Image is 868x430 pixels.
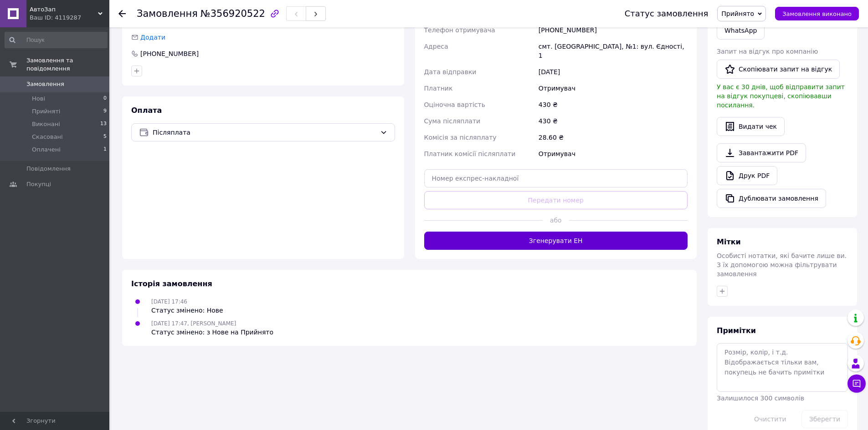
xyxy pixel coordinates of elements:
[543,216,569,225] span: або
[140,34,165,41] span: Додати
[537,38,689,64] div: смт. [GEOGRAPHIC_DATA], №1: вул. Єдності, 1
[151,298,187,305] span: [DATE] 17:46
[717,48,818,55] span: Запит на відгук про компанію
[424,85,453,92] span: Платник
[717,60,840,79] button: Скопіювати запит на відгук
[537,129,689,146] div: 28.60 ₴
[721,10,754,17] span: Прийнято
[717,395,804,402] span: Залишилося 300 символів
[424,26,495,34] span: Телефон отримувача
[32,133,63,141] span: Скасовані
[717,83,845,109] span: У вас є 30 днів, щоб відправити запит на відгук покупцеві, скопіювавши посилання.
[32,146,61,154] span: Оплачені
[424,43,448,50] span: Адреса
[5,32,108,48] input: Пошук
[100,120,107,128] span: 13
[139,49,200,58] div: [PHONE_NUMBER]
[30,14,109,22] div: Ваш ID: 4119287
[424,68,477,76] span: Дата відправки
[782,10,852,17] span: Замовлення виконано
[424,169,688,187] input: Номер експрес-накладної
[103,133,107,141] span: 5
[424,232,688,250] button: Згенерувати ЕН
[424,117,481,125] span: Сума післяплати
[26,165,71,173] span: Повідомлення
[717,166,777,185] a: Друк PDF
[717,143,806,162] a: Завантажити PDF
[717,326,756,335] span: Примітки
[103,95,107,103] span: 0
[717,21,765,40] a: WhatsApp
[537,80,689,96] div: Отримувач
[151,320,236,327] span: [DATE] 17:47, [PERSON_NAME]
[26,180,51,188] span: Покупці
[32,107,60,116] span: Прийняті
[26,56,109,73] span: Замовлення та повідомлення
[131,106,162,115] span: Оплата
[717,252,847,278] span: Особисті нотатки, які бачите лише ви. З їх допомогою можна фільтрувати замовлення
[137,8,198,19] span: Замовлення
[103,107,107,116] span: 9
[151,328,273,337] div: Статус змінено: з Нове на Прийнято
[153,127,376,137] span: Післяплата
[26,80,64,88] span: Замовлення
[118,9,126,18] div: Повернутися назад
[32,95,45,103] span: Нові
[537,22,689,38] div: [PHONE_NUMBER]
[200,8,265,19] span: №356920522
[775,7,859,20] button: Замовлення виконано
[625,9,709,18] div: Статус замовлення
[537,146,689,162] div: Отримувач
[537,113,689,129] div: 430 ₴
[537,96,689,113] div: 430 ₴
[103,146,107,154] span: 1
[424,134,497,141] span: Комісія за післяплату
[151,306,223,315] div: Статус змінено: Нове
[537,64,689,80] div: [DATE]
[847,374,866,393] button: Чат з покупцем
[32,120,60,128] span: Виконані
[717,117,785,136] button: Видати чек
[717,238,741,246] span: Мітки
[30,5,98,14] span: АвтоЗап
[131,279,212,288] span: Історія замовлення
[424,101,485,108] span: Оціночна вартість
[717,189,826,208] button: Дублювати замовлення
[424,150,516,157] span: Платник комісії післяплати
